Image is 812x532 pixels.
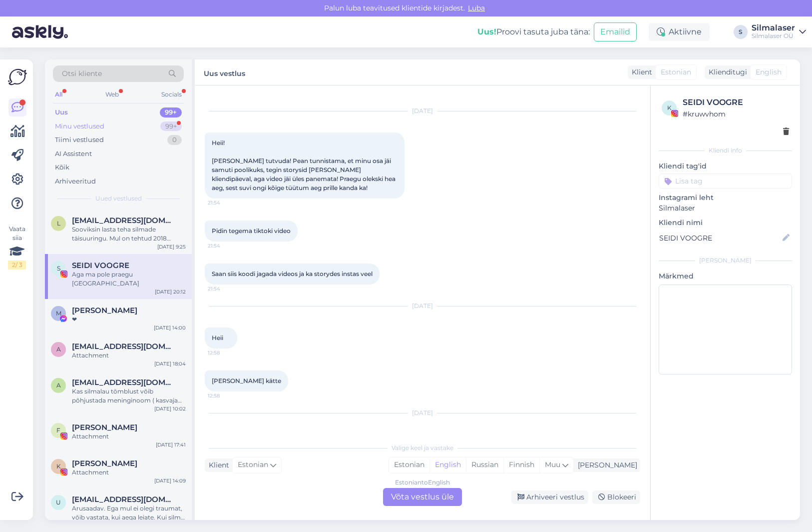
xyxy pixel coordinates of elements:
[157,243,186,250] div: [DATE] 9:25
[72,423,137,432] span: Frida Brit Noor
[477,27,496,36] b: Uus!
[72,459,137,468] span: Kari Viikna
[56,345,61,353] span: a
[56,498,61,506] span: u
[238,459,268,470] span: Estonian
[705,67,747,77] div: Klienditugi
[72,468,186,477] div: Attachment
[511,490,588,504] div: Arhiveeri vestlus
[55,162,69,172] div: Kõik
[659,271,792,281] p: Märkmed
[208,349,245,356] span: 12:58
[734,25,748,39] div: S
[503,457,539,472] div: Finnish
[756,67,782,77] span: English
[160,107,182,117] div: 99+
[167,135,182,145] div: 0
[752,24,806,40] a: SilmalaserSilmalaser OÜ
[208,242,245,249] span: 21:54
[592,490,640,504] div: Blokeeri
[72,270,186,288] div: Aga ma pole praegu [GEOGRAPHIC_DATA]
[55,121,104,131] div: Minu vestlused
[55,107,68,117] div: Uus
[72,432,186,441] div: Attachment
[72,495,176,504] span: ulvi.magi.002@mail.ee
[752,24,795,32] div: Silmalaser
[72,351,186,360] div: Attachment
[72,306,137,315] span: Margot Mõisavald
[8,67,27,86] img: Askly Logo
[752,32,795,40] div: Silmalaser OÜ
[212,334,223,341] span: Heii
[628,67,652,77] div: Klient
[204,65,245,79] label: Uus vestlus
[205,443,640,452] div: Valige keel ja vastake
[208,199,245,206] span: 21:54
[465,3,488,12] span: Luba
[594,22,637,41] button: Emailid
[212,227,291,234] span: Pidin tegema tiktoki video
[545,460,560,469] span: Muu
[154,477,186,484] div: [DATE] 14:09
[103,88,121,101] div: Web
[56,462,61,470] span: K
[72,342,176,351] span: amjokelafin@gmail.com
[683,96,789,108] div: SEIDI VOOGRE
[659,146,792,155] div: Kliendi info
[53,88,64,101] div: All
[661,67,691,77] span: Estonian
[62,68,102,79] span: Otsi kliente
[154,405,186,412] div: [DATE] 10:02
[55,135,104,145] div: Tiimi vestlused
[72,216,176,225] span: lindakolk47@hotmail.com
[154,360,186,367] div: [DATE] 18:04
[659,203,792,213] p: Silmalaser
[72,504,186,522] div: Arusaadav. Ega mul ei olegi traumat, võib vastata, kui aega leiate. Kui silm jookseb vett (umbes ...
[212,270,373,277] span: Saan siis koodi jagada videos ja ka storydes instas veel
[72,315,186,324] div: ❤
[72,387,186,405] div: Kas silmalau tõmblust võib põhjustada meninginoom ( kasvaja silmanarvi piirkonnas)?
[659,173,792,188] input: Lisa tag
[383,488,462,506] div: Võta vestlus üle
[212,377,281,384] span: [PERSON_NAME] kätte
[683,108,789,119] div: # kruwvhom
[429,457,466,472] div: English
[574,460,637,470] div: [PERSON_NAME]
[659,256,792,265] div: [PERSON_NAME]
[659,192,792,203] p: Instagrami leht
[649,23,710,41] div: Aktiivne
[466,457,503,472] div: Russian
[156,441,186,448] div: [DATE] 17:41
[659,217,792,228] p: Kliendi nimi
[208,285,245,292] span: 21:54
[155,288,186,295] div: [DATE] 20:12
[56,381,61,389] span: a
[56,426,60,434] span: F
[205,301,640,310] div: [DATE]
[659,232,781,243] input: Lisa nimi
[205,460,229,470] div: Klient
[154,324,186,331] div: [DATE] 14:00
[208,392,245,399] span: 12:58
[72,261,129,270] span: SEIDI VOOGRE
[395,478,450,487] div: Estonian to English
[56,309,61,317] span: M
[57,219,60,227] span: l
[477,26,590,38] div: Proovi tasuta juba täna:
[212,139,397,191] span: Heii! [PERSON_NAME] tutvuda! Pean tunnistama, et minu osa jäi samuti poolikuks, tegin storysid [P...
[55,176,96,186] div: Arhiveeritud
[205,106,640,115] div: [DATE]
[95,194,142,203] span: Uued vestlused
[667,104,672,111] span: k
[57,264,60,272] span: S
[55,149,92,159] div: AI Assistent
[659,161,792,171] p: Kliendi tag'id
[72,225,186,243] div: Sooviksin lasta teha silmade täisuuringu. Mul on tehtud 2018 mõlemale silmale kaeoperatsioon Silm...
[205,408,640,417] div: [DATE]
[159,88,184,101] div: Socials
[72,378,176,387] span: arterin@gmail.com
[8,260,26,269] div: 2 / 3
[389,457,429,472] div: Estonian
[8,224,26,269] div: Vaata siia
[160,121,182,131] div: 99+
